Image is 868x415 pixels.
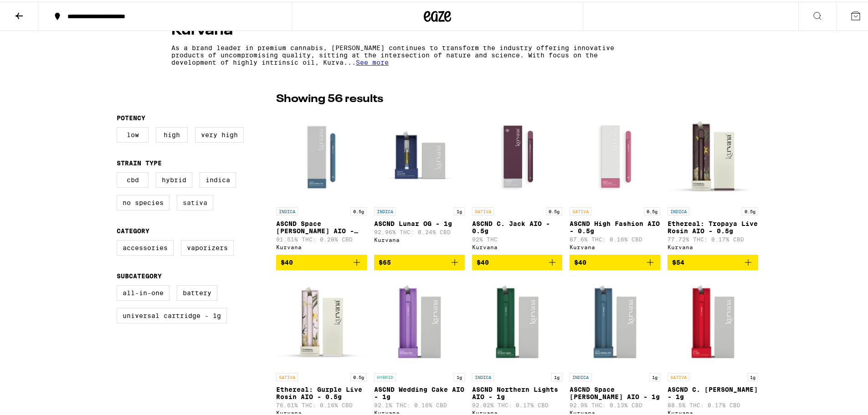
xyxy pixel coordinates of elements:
[181,238,234,254] label: Vaporizers
[276,90,383,105] p: Showing 56 results
[374,253,465,268] button: Add to bag
[350,205,367,214] p: 0.5g
[574,257,586,264] span: $40
[276,205,298,214] p: INDICA
[374,110,465,253] a: Open page for ASCND Lunar OG - 1g from Kurvana
[472,242,563,248] div: Kurvana
[356,57,389,64] span: See more
[117,225,149,233] legend: Category
[276,371,298,379] p: SATIVA
[200,170,236,186] label: Indica
[276,218,367,233] p: ASCND Space [PERSON_NAME] AIO - 0.5g
[276,110,367,201] img: Kurvana - ASCND Space Walker OG AIO - 0.5g
[281,257,293,264] span: $40
[276,253,367,268] button: Add to bag
[570,384,660,399] p: ASCND Space [PERSON_NAME] AIO - 1g
[117,113,145,120] legend: Potency
[276,408,367,414] div: Kurvana
[454,205,465,214] p: 1g
[374,276,465,367] img: Kurvana - ASCND Wedding Cake AIO - 1g
[472,218,563,233] p: ASCND C. Jack AIO - 0.5g
[472,408,563,414] div: Kurvana
[668,205,689,214] p: INDICA
[570,110,660,253] a: Open page for ASCND High Fashion AIO - 0.5g from Kurvana
[472,110,563,201] img: Kurvana - ASCND C. Jack AIO - 0.5g
[668,218,758,233] p: Ethereal: Tropaya Live Rosin AIO - 0.5g
[570,276,660,367] img: Kurvana - ASCND Space Walker OG AIO - 1g
[276,400,367,406] p: 76.61% THC: 0.16% CBD
[747,371,758,379] p: 1g
[570,218,660,233] p: ASCND High Fashion AIO - 0.5g
[472,371,494,379] p: INDICA
[570,400,660,406] p: 92.9% THC: 0.13% CBD
[570,253,660,268] button: Add to bag
[276,242,367,248] div: Kurvana
[374,384,465,399] p: ASCND Wedding Cake AIO - 1g
[668,408,758,414] div: Kurvana
[5,6,66,14] span: Hi. Need any help?
[276,110,367,253] a: Open page for ASCND Space Walker OG AIO - 0.5g from Kurvana
[374,235,465,241] div: Kurvana
[374,110,465,201] img: Kurvana - ASCND Lunar OG - 1g
[374,218,465,225] p: ASCND Lunar OG - 1g
[379,257,391,264] span: $65
[472,205,494,214] p: SATIVA
[156,125,188,141] label: High
[672,257,684,264] span: $54
[668,384,758,399] p: ASCND C. [PERSON_NAME] - 1g
[472,276,563,367] img: Kurvana - ASCND Northern Lights AIO - 1g
[570,371,591,379] p: INDICA
[156,170,192,186] label: Hybrid
[374,227,465,233] p: 92.96% THC: 0.24% CBD
[477,257,489,264] span: $40
[374,400,465,406] p: 92.1% THC: 0.16% CBD
[117,125,149,141] label: Low
[668,110,758,253] a: Open page for Ethereal: Tropaya Live Rosin AIO - 0.5g from Kurvana
[276,384,367,399] p: Ethereal: Gurple Live Rosin AIO - 0.5g
[472,110,563,253] a: Open page for ASCND C. Jack AIO - 0.5g from Kurvana
[374,371,396,379] p: HYBRID
[668,242,758,248] div: Kurvana
[177,283,217,299] label: Battery
[195,125,244,141] label: Very High
[117,193,169,209] label: No Species
[649,371,660,379] p: 1g
[374,205,396,214] p: INDICA
[472,253,563,268] button: Add to bag
[668,110,758,201] img: Kurvana - Ethereal: Tropaya Live Rosin AIO - 0.5g
[374,408,465,414] div: Kurvana
[546,205,562,214] p: 0.5g
[171,42,623,64] p: As a brand leader in premium cannabis, [PERSON_NAME] continues to transform the industry offering...
[570,242,660,248] div: Kurvana
[117,306,227,322] label: Universal Cartridge - 1g
[177,193,213,209] label: Sativa
[570,205,591,214] p: SATIVA
[117,238,174,254] label: Accessories
[668,400,758,406] p: 88.5% THC: 0.17% CBD
[668,276,758,367] img: Kurvana - ASCND C. Jack AIO - 1g
[472,400,563,406] p: 92.02% THC: 0.17% CBD
[350,371,367,379] p: 0.5g
[276,276,367,367] img: Kurvana - Ethereal: Gurple Live Rosin AIO - 0.5g
[117,158,162,165] legend: Strain Type
[570,408,660,414] div: Kurvana
[570,235,660,241] p: 87.6% THC: 0.16% CBD
[276,235,367,241] p: 91.51% THC: 0.28% CBD
[472,235,563,241] p: 92% THC
[117,271,162,278] legend: Subcategory
[117,283,169,299] label: All-In-One
[742,205,758,214] p: 0.5g
[668,253,758,268] button: Add to bag
[570,110,660,201] img: Kurvana - ASCND High Fashion AIO - 0.5g
[551,371,562,379] p: 1g
[472,384,563,399] p: ASCND Northern Lights AIO - 1g
[644,205,660,214] p: 0.5g
[668,371,689,379] p: SATIVA
[454,371,465,379] p: 1g
[117,170,149,186] label: CBD
[668,235,758,241] p: 77.72% THC: 0.17% CBD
